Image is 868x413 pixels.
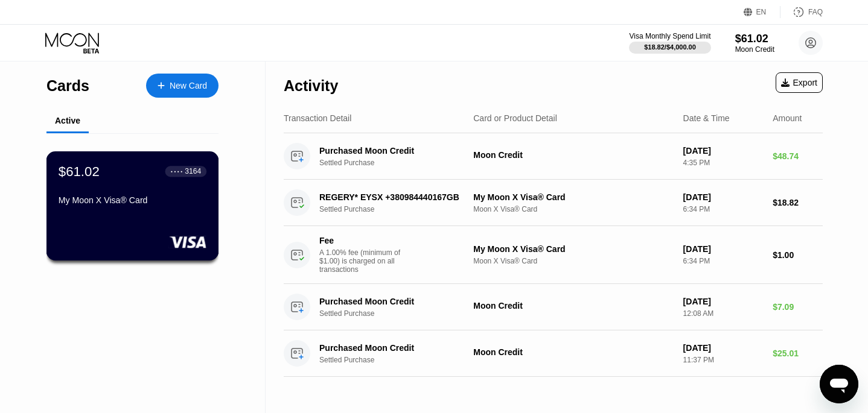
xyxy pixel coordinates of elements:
[773,250,823,260] div: $1.00
[473,205,673,213] div: Moon X Visa® Card
[820,365,858,403] iframe: Button to launch messaging window
[683,297,764,306] div: [DATE]
[735,33,774,54] div: $61.02Moon Credit
[473,347,673,357] div: Moon Credit
[773,302,823,312] div: $7.09
[756,8,767,16] div: EN
[683,343,764,353] div: [DATE]
[683,146,764,156] div: [DATE]
[683,257,764,265] div: 6:34 PM
[284,330,823,377] div: Purchased Moon CreditSettled PurchaseMoon Credit[DATE]11:37 PM$25.01
[284,77,338,95] div: Activity
[644,43,696,51] div: $18.82 / $4,000.00
[185,167,201,175] div: 3164
[735,45,774,54] div: Moon Credit
[284,113,351,123] div: Transaction Detail
[146,74,219,98] div: New Card
[55,116,80,125] div: Active
[284,180,823,226] div: REGERY* EYSX +380984440167GBSettled PurchaseMy Moon X Visa® CardMoon X Visa® Card[DATE]6:34 PM$18.82
[46,77,89,95] div: Cards
[735,33,774,45] div: $61.02
[59,195,206,205] div: My Moon X Visa® Card
[473,150,673,160] div: Moon Credit
[319,356,481,364] div: Settled Purchase
[773,151,823,161] div: $48.74
[319,297,470,306] div: Purchased Moon Credit
[781,78,817,87] div: Export
[284,226,823,284] div: FeeA 1.00% fee (minimum of $1.00) is charged on all transactionsMy Moon X Visa® CardMoon X Visa® ...
[780,6,823,18] div: FAQ
[773,113,802,123] div: Amount
[284,284,823,330] div: Purchased Moon CreditSettled PurchaseMoon Credit[DATE]12:08 AM$7.09
[319,309,481,318] div: Settled Purchase
[629,32,710,54] div: Visa Monthly Spend Limit$18.82/$4,000.00
[683,244,764,254] div: [DATE]
[629,32,710,40] div: Visa Monthly Spend Limit
[683,309,764,318] div: 12:08 AM
[319,343,470,353] div: Purchased Moon Credit
[473,257,673,265] div: Moon X Visa® Card
[776,72,823,93] div: Export
[319,146,470,156] div: Purchased Moon Credit
[170,81,207,91] div: New Card
[47,152,218,260] div: $61.02● ● ● ●3164My Moon X Visa® Card
[473,301,673,311] div: Moon Credit
[808,8,823,16] div: FAQ
[683,356,764,364] div: 11:37 PM
[59,163,100,179] div: $61.02
[683,159,764,167] div: 4:35 PM
[319,248,410,274] div: A 1.00% fee (minimum of $1.00) is charged on all transactions
[744,6,780,18] div: EN
[473,113,557,123] div: Card or Product Detail
[319,236,404,245] div: Fee
[171,169,183,173] div: ● ● ● ●
[773,348,823,358] div: $25.01
[319,205,481,213] div: Settled Purchase
[683,192,764,202] div: [DATE]
[473,192,673,202] div: My Moon X Visa® Card
[683,205,764,213] div: 6:34 PM
[319,159,481,167] div: Settled Purchase
[473,244,673,254] div: My Moon X Visa® Card
[683,113,730,123] div: Date & Time
[284,133,823,180] div: Purchased Moon CreditSettled PurchaseMoon Credit[DATE]4:35 PM$48.74
[319,192,470,202] div: REGERY* EYSX +380984440167GB
[773,198,823,207] div: $18.82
